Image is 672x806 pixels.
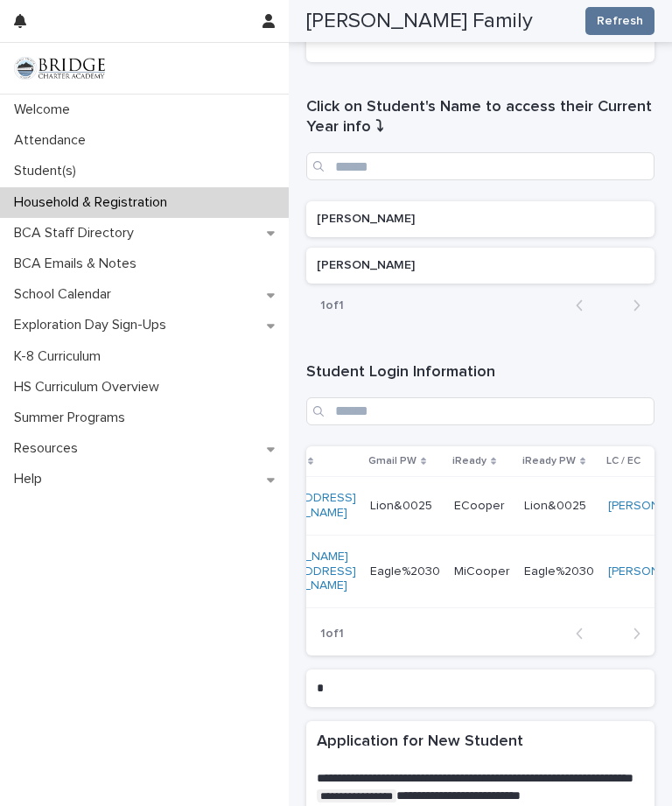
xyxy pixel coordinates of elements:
[597,12,643,30] span: Refresh
[454,499,510,514] p: ECooper
[7,194,181,211] p: Household & Registration
[306,9,533,34] h2: [PERSON_NAME] Family
[524,561,598,579] p: Eagle%2030
[7,132,100,149] p: Attendance
[524,495,590,514] p: Lion&0025
[608,298,654,313] button: Next
[306,397,654,425] input: Search
[606,452,640,471] p: LC / EC
[585,7,654,35] button: Refresh
[452,452,486,471] p: iReady
[7,256,150,272] p: BCA Emails & Notes
[306,284,358,327] p: 1 of 1
[7,471,56,487] p: Help
[370,564,440,579] p: Eagle%2030
[454,564,510,579] p: MiCooper
[7,286,125,303] p: School Calendar
[306,613,358,655] p: 1 of 1
[370,499,440,514] p: Lion&0025
[306,97,654,139] h1: Click on Student's Name to access their Current Year info ⤵
[306,152,654,180] input: Search
[368,452,416,471] p: Gmail PW
[7,102,84,118] p: Welcome
[608,626,654,641] button: Next
[7,317,180,333] p: Exploration Day Sign-Ups
[317,212,644,227] p: [PERSON_NAME]
[562,626,608,641] button: Back
[7,410,139,426] p: Summer Programs
[14,57,105,80] img: V1C1m3IdTEidaUdm9Hs0
[317,732,523,753] h2: Application for New Student
[306,248,654,284] a: [PERSON_NAME]
[7,440,92,457] p: Resources
[562,298,608,313] button: Back
[7,163,90,179] p: Student(s)
[7,225,148,242] p: BCA Staff Directory
[7,379,173,396] p: HS Curriculum Overview
[306,201,654,237] a: [PERSON_NAME]
[522,452,576,471] p: iReady PW
[317,258,644,273] p: [PERSON_NAME]
[306,362,654,383] h1: Student Login Information
[7,348,115,365] p: K-8 Curriculum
